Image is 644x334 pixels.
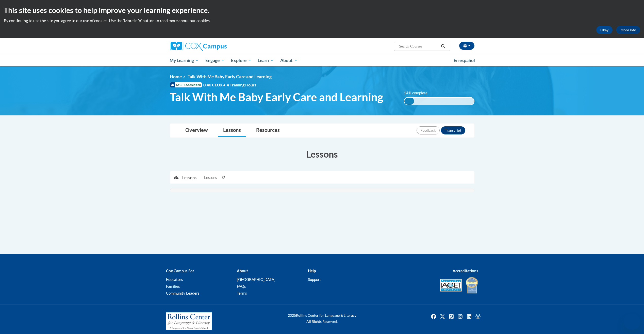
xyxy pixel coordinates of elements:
[170,148,474,160] h3: Lessons
[258,57,274,64] span: Learn
[162,55,482,66] div: Main menu
[170,42,266,51] a: Cox Campus
[440,279,462,292] img: Accredited IACET® Provider
[474,312,482,321] img: Facebook group icon
[251,124,285,137] a: Resources
[202,55,228,66] a: Engage
[616,26,640,34] a: More Info
[188,74,272,79] span: Talk With Me Baby Early Care and Learning
[227,82,256,87] span: 4 Training Hours
[404,98,414,105] div: 14% complete
[218,124,246,137] a: Lessons
[166,291,200,295] a: Community Leaders
[231,57,251,64] span: Explore
[624,314,640,330] iframe: Button to launch messaging window
[237,277,275,282] a: [GEOGRAPHIC_DATA]
[447,312,455,321] img: Pinterest icon
[450,55,478,66] a: En español
[166,312,212,330] img: Rollins Center for Language & Literacy - A Program of the Atlanta Speech School
[430,312,438,321] img: Facebook icon
[441,126,465,134] button: Transcript
[166,277,183,282] a: Educators
[459,42,474,50] button: Account Settings
[288,313,296,317] span: 2025
[228,55,255,66] a: Explore
[167,55,202,66] a: My Learning
[170,74,182,79] a: Home
[454,58,475,63] span: En español
[170,57,199,64] span: My Learning
[203,82,227,88] span: 0.40 CEUs
[465,312,473,321] img: LinkedIn icon
[430,312,438,321] a: Facebook
[280,57,298,64] span: About
[237,268,248,273] b: About
[170,42,227,51] img: Cox Campus
[438,312,447,321] a: Twitter
[596,26,613,34] button: Okay
[182,175,196,180] p: Lessons
[4,5,640,15] h2: This site uses cookies to help improve your learning experience.
[277,55,301,66] a: About
[474,312,482,321] a: Facebook Group
[308,277,321,282] a: Support
[439,43,447,49] button: Search
[166,268,194,273] b: Cox Campus For
[453,268,478,273] b: Accreditations
[166,284,180,289] a: Families
[438,312,447,321] img: Twitter icon
[254,55,277,66] a: Learn
[447,312,455,321] a: Pinterest
[170,90,383,104] span: Talk With Me Baby Early Care and Learning
[466,276,478,294] img: IDA® Accredited
[269,312,375,325] div: Rollins Center for Language & Literacy All Rights Reserved.
[456,312,464,321] a: Instagram
[180,124,213,137] a: Overview
[417,126,440,134] button: Feedback
[308,268,316,273] b: Help
[223,82,225,87] span: •
[237,284,246,289] a: FAQs
[4,18,640,23] p: By continuing to use the site you agree to our use of cookies. Use the ‘More info’ button to read...
[465,312,473,321] a: Linkedin
[237,291,247,295] a: Terms
[399,43,439,49] input: Search Courses
[205,57,224,64] span: Engage
[204,175,217,180] span: Lessons
[404,90,433,96] label: 14% complete
[170,82,202,87] span: IACET Accredited
[456,312,464,321] img: Instagram icon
